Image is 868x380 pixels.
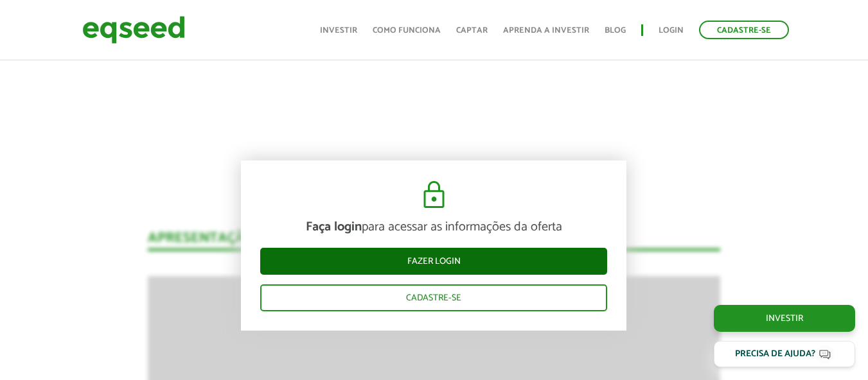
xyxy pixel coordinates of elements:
[714,305,855,332] a: Investir
[605,26,626,35] a: Blog
[503,26,589,35] a: Aprenda a investir
[373,26,441,35] a: Como funciona
[418,180,450,211] img: cadeado.svg
[82,13,185,47] img: EqSeed
[260,220,607,235] p: para acessar as informações da oferta
[320,26,357,35] a: Investir
[260,284,607,311] a: Cadastre-se
[456,26,488,35] a: Captar
[659,26,684,35] a: Login
[306,216,362,237] strong: Faça login
[699,21,789,39] a: Cadastre-se
[260,248,607,275] a: Fazer login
